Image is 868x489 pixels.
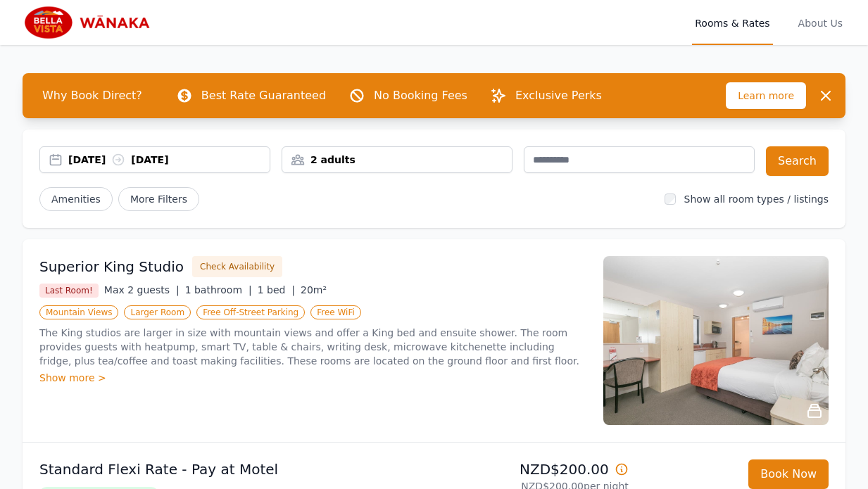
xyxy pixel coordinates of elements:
button: Check Availability [192,256,282,277]
label: Show all room types / listings [684,193,829,205]
span: More Filters [118,187,199,211]
button: Book Now [748,459,829,489]
span: 1 bathroom | [185,284,252,296]
div: Show more > [39,371,586,385]
button: Amenities [39,187,113,211]
span: 20m² [301,284,327,296]
p: No Booking Fees [374,87,467,104]
p: The King studios are larger in size with mountain views and offer a King bed and ensuite shower. ... [39,326,586,368]
button: Search [766,146,829,176]
div: 2 adults [282,153,512,167]
span: Free Off-Street Parking [196,305,305,319]
p: Exclusive Perks [515,87,602,104]
span: Mountain Views [39,305,118,319]
span: 1 bed | [258,284,295,296]
img: Bella Vista Wanaka [23,6,158,39]
span: Last Room! [39,284,99,298]
span: Learn more [726,82,806,109]
span: Max 2 guests | [104,284,180,296]
span: Why Book Direct? [31,82,153,110]
h3: Superior King Studio [39,257,184,277]
span: Larger Room [124,305,191,319]
div: [DATE] [DATE] [68,153,270,167]
p: NZD$200.00 [440,459,629,479]
p: Best Rate Guaranteed [201,87,326,104]
p: Standard Flexi Rate - Pay at Motel [39,459,429,479]
span: Free WiFi [310,305,361,319]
